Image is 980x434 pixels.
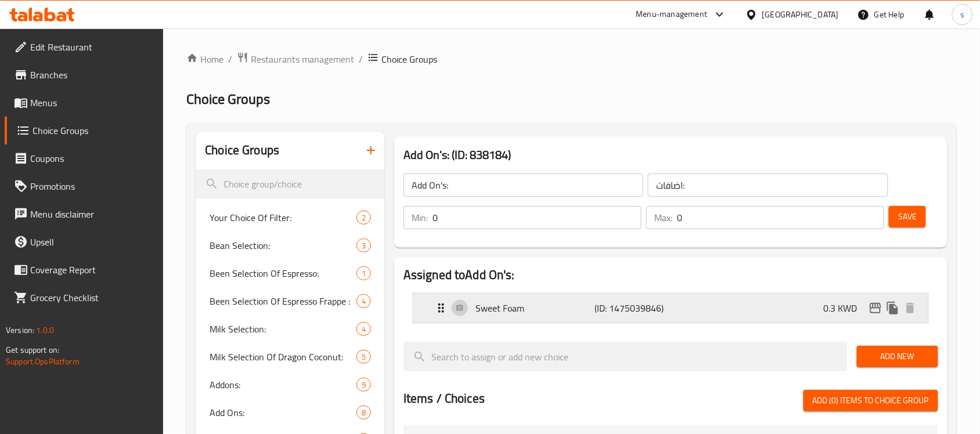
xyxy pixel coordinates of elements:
div: Bean Selection:3 [196,232,385,259]
div: Addons:9 [196,371,385,399]
a: Home [186,52,224,66]
a: Coverage Report [5,256,164,284]
div: Expand [413,294,928,323]
span: Coverage Report [30,263,154,277]
div: [GEOGRAPHIC_DATA] [762,8,839,21]
div: Menu-management [636,8,708,21]
span: Bean Selection: [210,238,356,252]
a: Coupons [5,144,164,172]
div: Your Choice Of Filter:2 [196,204,385,232]
li: / [228,52,232,66]
a: Edit Restaurant [5,33,164,61]
span: s [960,8,964,21]
span: 9 [357,379,370,390]
span: Your Choice Of Filter: [210,211,356,225]
p: Max: [654,211,672,225]
button: duplicate [884,299,902,317]
span: 2 [357,212,370,223]
span: Menus [30,96,154,110]
button: Save [889,206,926,227]
button: Add (0) items to choice group [804,390,938,411]
li: Expand [403,288,938,328]
button: edit [867,299,884,317]
a: Menus [5,89,164,117]
span: Been Selection Of Espresso: [210,266,356,280]
span: 4 [357,296,370,307]
span: 1 [357,268,370,279]
a: Menu disclaimer [5,200,164,228]
a: Restaurants management [237,52,354,67]
span: Choice Groups [381,52,437,66]
a: Support.OpsPlatform [6,354,80,369]
div: Milk Selection:4 [196,315,385,343]
div: Choices [356,211,371,225]
span: 8 [357,407,370,418]
li: / [359,52,363,66]
span: Choice Groups [33,124,154,138]
span: Add Ons: [210,406,356,419]
span: 4 [357,324,370,335]
p: Sweet Foam [475,301,595,315]
h2: Assigned to Add On's: [403,266,938,284]
div: Choices [356,266,371,280]
p: (ID: 1475039846) [595,301,674,315]
span: Add New [866,349,929,364]
span: Choice Groups [186,86,270,112]
div: Add Ons:8 [196,399,385,426]
a: Branches [5,61,164,89]
h2: Choice Groups [205,142,279,159]
span: Save [898,209,917,224]
span: Promotions [30,179,154,193]
span: Edit Restaurant [30,40,154,54]
span: Upsell [30,235,154,249]
input: search [196,169,385,199]
span: Version: [6,323,34,338]
h2: Items / Choices [403,390,485,407]
span: Menu disclaimer [30,207,154,221]
nav: breadcrumb [186,52,957,67]
p: Min: [412,211,428,225]
a: Upsell [5,228,164,256]
span: Coupons [30,151,154,165]
p: 0.3 KWD [824,301,867,315]
span: 3 [357,240,370,251]
div: Choices [356,378,371,392]
button: delete [902,299,919,317]
div: Choices [356,238,371,252]
span: Milk Selection: [210,322,356,336]
a: Choice Groups [5,117,164,144]
span: Milk Selection Of Dragon Coconut: [210,350,356,364]
span: Been Selection Of Espresso Frappe : [210,294,356,308]
div: Choices [356,322,371,336]
span: 5 [357,352,370,363]
span: Grocery Checklist [30,291,154,305]
div: Milk Selection Of Dragon Coconut:5 [196,343,385,371]
span: Addons: [210,378,356,392]
span: Get support on: [6,342,59,357]
div: Been Selection Of Espresso:1 [196,259,385,287]
div: Been Selection Of Espresso Frappe :4 [196,287,385,315]
h3: Add On's: (ID: 838184) [403,146,938,164]
span: Branches [30,68,154,82]
button: Add New [857,346,938,367]
a: Promotions [5,172,164,200]
span: Restaurants management [251,52,354,66]
input: search [403,342,848,371]
span: 1.0.0 [36,323,54,338]
a: Grocery Checklist [5,284,164,312]
div: Choices [356,406,371,419]
span: Add (0) items to choice group [813,393,929,408]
